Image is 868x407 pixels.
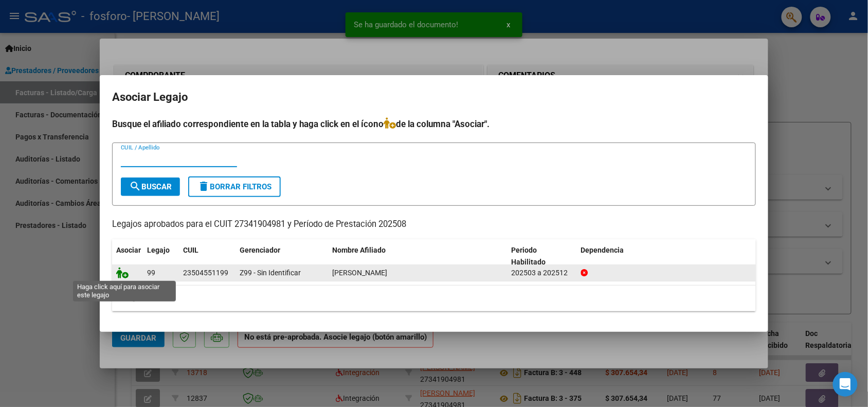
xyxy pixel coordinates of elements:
mat-icon: delete [197,180,210,192]
h4: Busque el afiliado correspondiente en la tabla y haga click en el ícono de la columna "Asociar". [112,117,756,131]
span: CUIL [183,246,198,254]
div: Open Intercom Messenger [833,372,858,397]
datatable-header-cell: Legajo [143,239,179,273]
span: SORIA JUAN ALEJO [332,269,387,277]
button: Buscar [121,178,180,196]
span: Borrar Filtros [197,182,272,191]
datatable-header-cell: Dependencia [577,239,756,273]
span: Asociar [116,246,141,254]
datatable-header-cell: Periodo Habilitado [508,239,577,273]
datatable-header-cell: Nombre Afiliado [328,239,508,273]
span: Legajo [147,246,170,254]
button: Borrar Filtros [188,176,281,197]
span: Nombre Afiliado [332,246,386,254]
div: 202503 a 202512 [512,267,573,279]
div: 23504551199 [183,267,228,279]
p: Legajos aprobados para el CUIT 27341904981 y Período de Prestación 202508 [112,218,756,231]
span: Dependencia [581,246,624,254]
datatable-header-cell: Asociar [112,239,143,273]
span: 99 [147,269,155,277]
span: Periodo Habilitado [512,246,546,266]
span: Gerenciador [240,246,280,254]
span: Buscar [129,182,172,191]
datatable-header-cell: CUIL [179,239,236,273]
div: 1 registros [112,286,756,311]
h2: Asociar Legajo [112,87,756,107]
mat-icon: search [129,180,141,192]
span: Z99 - Sin Identificar [240,269,301,277]
datatable-header-cell: Gerenciador [236,239,328,273]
